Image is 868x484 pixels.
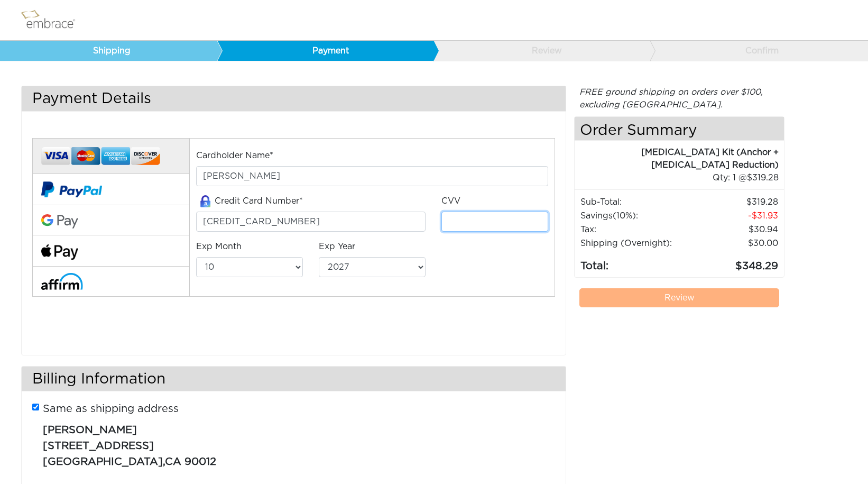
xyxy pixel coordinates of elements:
td: Savings : [580,209,689,223]
td: 31.93 [689,209,779,223]
span: CA [165,456,181,467]
img: Google-Pay-Logo.svg [41,214,78,229]
td: Shipping (Overnight): [580,236,689,250]
div: FREE ground shipping on orders over $100, excluding [GEOGRAPHIC_DATA]. [574,86,784,111]
div: [MEDICAL_DATA] Kit (Anchor + [MEDICAL_DATA] Reduction) [575,146,779,171]
a: Review [579,288,779,307]
span: [PERSON_NAME] [43,425,137,435]
label: Exp Year [319,240,355,253]
td: Sub-Total: [580,195,689,209]
h4: Order Summary [575,117,784,141]
td: 30.94 [689,223,779,236]
td: $30.00 [689,236,779,250]
p: , [43,417,547,470]
label: Credit Card Number* [196,195,303,208]
img: amazon-lock.png [196,195,215,207]
span: 319.28 [747,173,779,182]
td: 348.29 [689,250,779,275]
span: [STREET_ADDRESS] [43,441,154,451]
h3: Payment Details [22,86,566,111]
td: Total: [580,250,689,275]
label: Exp Month [196,240,242,253]
span: 90012 [184,456,216,467]
div: 1 @ [588,171,779,184]
label: Cardholder Name* [196,149,273,162]
label: Same as shipping address [43,401,179,417]
img: affirm-logo.svg [41,273,83,289]
img: credit-cards.png [41,144,160,169]
img: fullApplePay.png [41,244,78,260]
img: paypal-v2.png [41,174,102,205]
span: (10%) [613,212,636,220]
a: Review [433,41,650,61]
span: [GEOGRAPHIC_DATA] [43,456,163,467]
a: Confirm [650,41,867,61]
td: Tax: [580,223,689,236]
h3: Billing Information [22,367,566,391]
label: CVV [441,195,460,207]
td: 319.28 [689,195,779,209]
a: Payment [217,41,434,61]
img: logo.png [19,7,87,33]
